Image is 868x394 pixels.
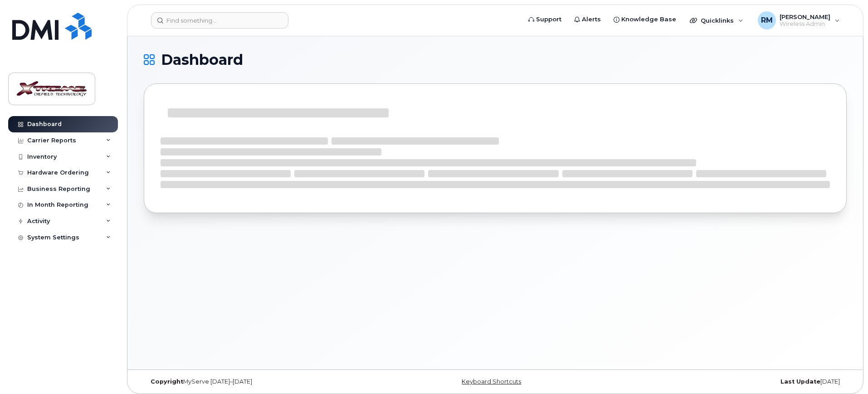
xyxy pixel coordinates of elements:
strong: Last Update [780,378,820,385]
div: MyServe [DATE]–[DATE] [144,378,378,385]
strong: Copyright [151,378,183,385]
span: Dashboard [161,53,243,67]
div: [DATE] [612,378,847,385]
a: Keyboard Shortcuts [462,378,521,385]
